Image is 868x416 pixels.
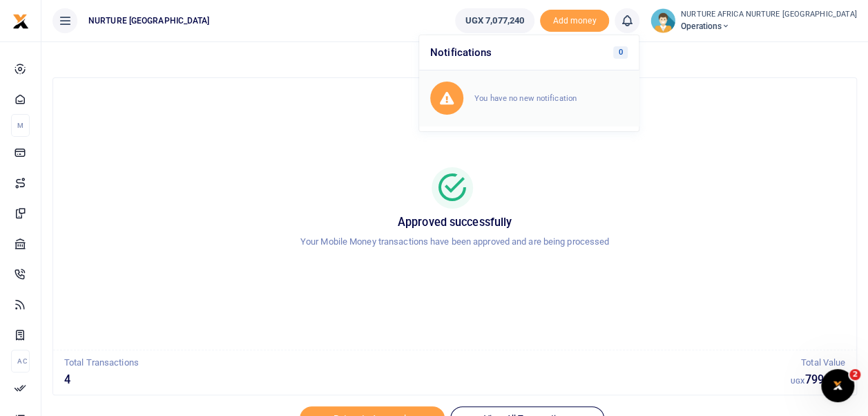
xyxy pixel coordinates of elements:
[419,35,639,70] h6: Notifications
[540,15,609,25] a: Add money
[540,10,609,32] li: Toup your wallet
[849,369,860,380] span: 2
[613,46,628,59] span: 0
[681,20,857,32] span: Operations
[70,216,840,229] h5: Approved successfully
[12,15,29,26] a: logo-small logo-large logo-large
[70,235,840,249] p: Your Mobile Money transactions have been approved and are being processed
[64,373,791,387] h5: 4
[450,8,540,33] li: Wallet ballance
[419,70,639,126] a: You have no new notification
[455,8,534,33] a: UGX 7,077,240
[821,369,854,402] iframe: Intercom live chat
[540,10,609,32] span: Add money
[791,373,845,387] h5: 799,585
[64,356,791,370] p: Total Transactions
[791,356,845,370] p: Total Value
[12,13,29,30] img: logo-small
[465,14,524,28] span: UGX 7,077,240
[791,377,804,385] small: UGX
[11,350,30,372] li: Ac
[474,93,577,103] small: You have no new notification
[681,9,857,21] small: NURTURE AFRICA NURTURE [GEOGRAPHIC_DATA]
[11,114,30,137] li: M
[535,401,550,415] button: Close
[83,15,215,27] span: NURTURE [GEOGRAPHIC_DATA]
[650,8,675,33] img: profile-user
[650,8,857,33] a: profile-user NURTURE AFRICA NURTURE [GEOGRAPHIC_DATA] Operations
